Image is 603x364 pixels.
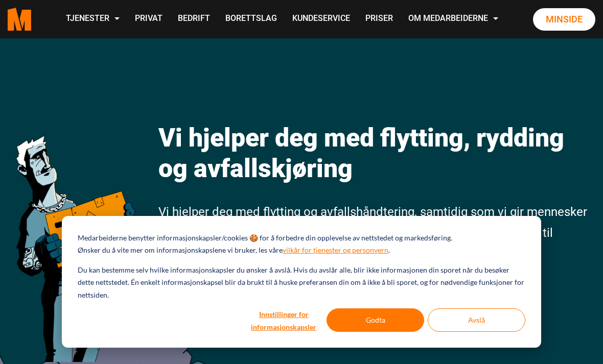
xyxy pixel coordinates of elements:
a: Tjenester [58,1,127,37]
a: Priser [358,1,401,37]
button: Godta [327,308,424,332]
span: Vi hjelper deg med flytting og avfallshåndtering, samtidig som vi gir mennesker med rusbakgrunn e... [158,205,587,261]
p: Du kan bestemme selv hvilke informasjonskapsler du ønsker å avslå. Hvis du avslår alle, blir ikke... [78,264,525,302]
div: Cookie banner [62,216,541,348]
a: vilkår for tjenester og personvern [283,244,388,257]
a: Bedrift [170,1,218,37]
a: Kundeservice [285,1,358,37]
h1: Vi hjelper deg med flytting, rydding og avfallskjøring [158,123,595,184]
a: Om Medarbeiderne [401,1,506,37]
img: medarbeiderne man icon optimized [8,100,143,362]
p: Medarbeiderne benytter informasjonskapsler/cookies 🍪 for å forbedre din opplevelse av nettstedet ... [78,232,452,245]
a: Minside [533,8,595,31]
p: Ønsker du å vite mer om informasjonskapslene vi bruker, les våre . [78,244,390,257]
button: Innstillinger for informasjonskapsler [244,308,323,332]
a: Borettslag [218,1,285,37]
button: Avslå [428,308,525,332]
a: Privat [127,1,170,37]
